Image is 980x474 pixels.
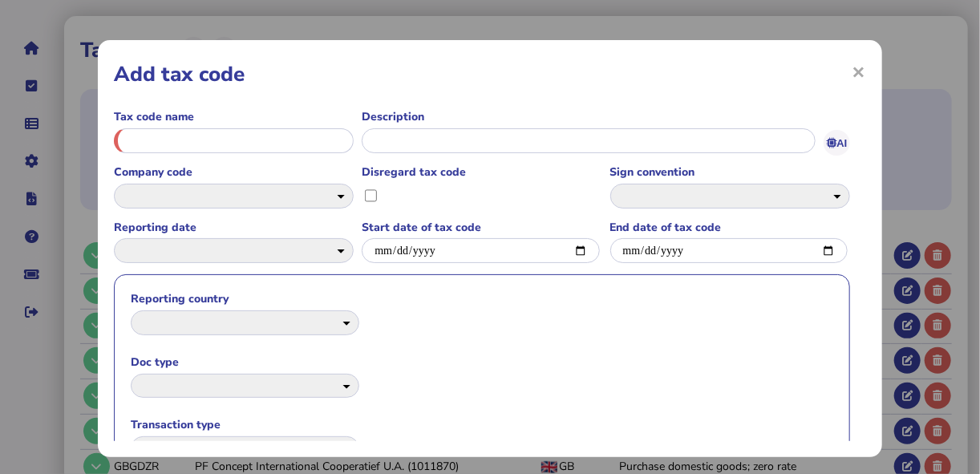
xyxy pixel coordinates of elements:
span: × [852,56,866,87]
label: Doc type [131,354,359,370]
label: Reporting country [131,291,359,306]
h1: Add tax code [114,60,866,88]
label: Description [362,109,849,124]
label: Tax code name [114,109,354,124]
label: Start date of tax code [362,220,601,235]
label: Reporting date [114,220,354,235]
button: AI [824,130,850,156]
label: Company code [114,164,354,180]
label: Sign convention [610,164,850,180]
label: End date of tax code [610,220,850,235]
label: Transaction type [131,417,359,432]
label: Disregard tax code [362,164,601,180]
